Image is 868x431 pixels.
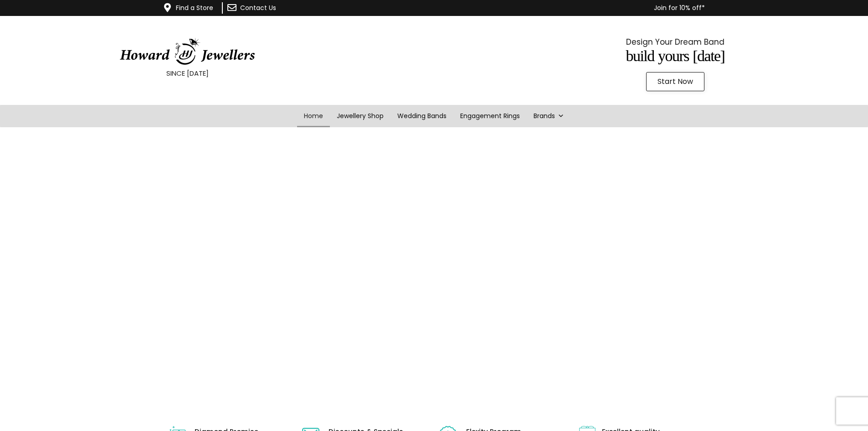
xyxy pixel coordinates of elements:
a: Home [297,105,330,127]
p: Design Your Dream Band [511,35,840,49]
a: Brands [527,105,571,127]
a: Contact Us [240,3,276,12]
img: HowardJewellersLogo-04 [119,38,256,65]
a: Wedding Bands [390,105,453,127]
a: Find a Store [176,3,213,12]
span: Build Yours [DATE] [626,47,725,64]
a: Start Now [646,72,704,91]
p: Join for 10% off* [329,2,705,14]
a: Jewellery Shop [330,105,390,127]
p: SINCE [DATE] [23,68,352,79]
a: Engagement Rings [453,105,527,127]
span: Start Now [657,78,693,85]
